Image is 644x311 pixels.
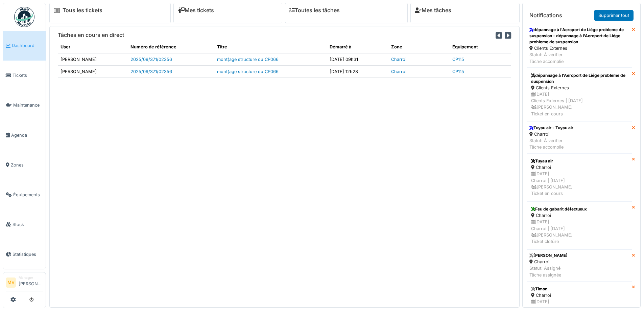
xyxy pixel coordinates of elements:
div: Tuyau air - Tuyau air [529,125,573,131]
td: [PERSON_NAME] [58,53,128,65]
div: Charroi [529,131,573,137]
div: Manager [19,275,43,280]
a: 2025/09/371/02356 [130,69,172,74]
div: Clients Externes [531,85,627,91]
h6: Notifications [529,12,562,19]
div: [DATE] Clients Externes | [DATE] [PERSON_NAME] Ticket en cours [531,91,627,117]
div: Charroi [531,164,627,171]
a: MV Manager[PERSON_NAME] [6,275,43,291]
div: Statut: Assigné Tâche assignée [529,265,568,278]
a: Zones [3,150,46,180]
li: [PERSON_NAME] [19,275,43,290]
a: CP115 [452,57,464,62]
span: Dashboard [12,42,43,49]
th: Titre [214,41,327,53]
a: Tuyau air Charroi [DATE]Charroi | [DATE] [PERSON_NAME]Ticket en cours [527,153,632,201]
div: Statut: À vérifier Tâche accomplie [529,51,629,64]
span: translation missing: fr.shared.user [61,44,70,49]
a: mont(age structure du CP066 [217,69,279,74]
a: Charroi [391,69,406,74]
th: Zone [388,41,450,53]
div: Charroi [531,292,627,298]
img: Badge_color-CXgf-gQk.svg [14,7,34,27]
a: Dashboard [3,31,46,61]
a: Mes tickets [178,7,214,14]
th: Numéro de référence [128,41,214,53]
a: Tickets [3,61,46,90]
a: Feu de gabarit défectueux Charroi [DATE]Charroi | [DATE] [PERSON_NAME]Ticket clotûré [527,201,632,249]
a: Tous les tickets [63,7,102,14]
a: mont(age structure du CP066 [217,57,279,62]
div: Charroi [531,212,627,219]
div: Clients Externes [529,45,629,51]
a: Équipements [3,180,46,209]
span: Maintenance [13,102,43,108]
span: Stock [13,221,43,228]
span: Agenda [11,132,43,138]
a: Maintenance [3,90,46,120]
td: [DATE] 12h28 [327,65,388,77]
a: [PERSON_NAME] Charroi Statut: AssignéTâche assignée [527,249,632,281]
a: Charroi [391,57,406,62]
a: 2025/09/371/02356 [130,57,172,62]
a: Stock [3,209,46,239]
th: Démarré à [327,41,388,53]
a: Tuyau air - Tuyau air Charroi Statut: À vérifierTâche accomplie [527,122,632,154]
th: Équipement [450,41,511,53]
div: Feu de gabarit défectueux [531,206,627,212]
span: Tickets [13,72,43,79]
a: CP115 [452,69,464,74]
a: Mes tâches [415,7,451,14]
div: [DATE] Charroi | [DATE] [PERSON_NAME] Ticket en cours [531,171,627,197]
a: dépannage à l'Aeroport de Liége probleme de suspension - dépannage à l'Aeroport de Liége probleme... [527,24,632,68]
div: dépannage à l'Aeroport de Liége probleme de suspension [531,72,627,85]
h6: Tâches en cours en direct [58,32,124,38]
div: Timon [531,286,627,292]
span: Équipements [13,192,43,198]
a: Agenda [3,120,46,150]
span: Zones [11,162,43,168]
div: Charroi [529,259,568,265]
div: [DATE] Charroi | [DATE] [PERSON_NAME] Ticket clotûré [531,219,627,245]
td: [DATE] 09h31 [327,53,388,65]
td: [PERSON_NAME] [58,65,128,77]
span: Statistiques [13,251,43,258]
a: Toutes les tâches [289,7,340,14]
a: dépannage à l'Aeroport de Liége probleme de suspension Clients Externes [DATE]Clients Externes | ... [527,68,632,122]
div: Statut: À vérifier Tâche accomplie [529,137,573,150]
a: Statistiques [3,239,46,269]
div: Tuyau air [531,158,627,164]
div: dépannage à l'Aeroport de Liége probleme de suspension - dépannage à l'Aeroport de Liége probleme... [529,27,629,45]
li: MV [6,277,16,288]
div: [PERSON_NAME] [529,252,568,259]
a: Supprimer tout [594,10,634,21]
